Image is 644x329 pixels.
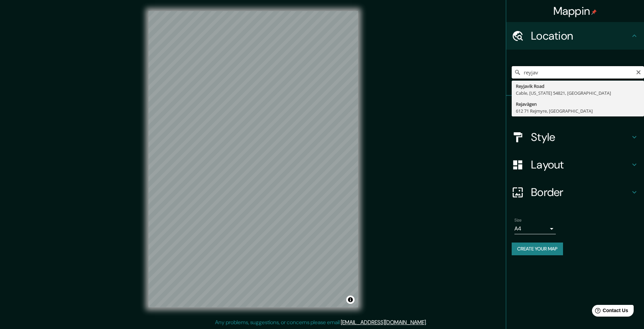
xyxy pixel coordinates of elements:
[512,66,644,79] input: Pick your city or area
[516,90,640,96] div: Cable, [US_STATE] 54821, [GEOGRAPHIC_DATA]
[149,11,358,307] canvas: Map
[506,178,644,206] div: Border
[516,101,640,107] div: Rejavägen
[428,318,429,327] div: .
[531,158,630,172] h4: Layout
[516,83,640,90] div: Reyjavik Road
[506,96,644,123] div: Pins
[512,243,563,255] button: Create your map
[531,130,630,144] h4: Style
[531,29,630,43] h4: Location
[591,9,597,15] img: pin-icon.png
[341,319,426,326] a: [EMAIL_ADDRESS][DOMAIN_NAME]
[514,217,522,223] label: Size
[516,107,640,114] div: 612 71 Rejmyre, [GEOGRAPHIC_DATA]
[553,4,597,18] h4: Mappin
[346,296,355,304] button: Toggle attribution
[531,103,630,116] h4: Pins
[583,302,636,321] iframe: Help widget launcher
[506,151,644,178] div: Layout
[506,22,644,50] div: Location
[506,123,644,151] div: Style
[514,223,556,234] div: A4
[531,185,630,199] h4: Border
[636,69,641,75] button: Clear
[215,318,427,327] p: Any problems, suggestions, or concerns please email .
[427,318,428,327] div: .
